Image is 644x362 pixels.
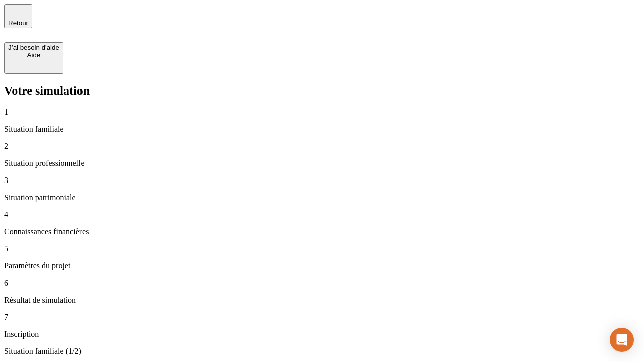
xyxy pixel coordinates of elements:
[8,19,28,27] span: Retour
[4,261,640,270] p: Paramètres du projet
[4,227,640,236] p: Connaissances financières
[4,4,32,28] button: Retour
[4,42,63,74] button: J’ai besoin d'aideAide
[4,210,640,219] p: 4
[4,125,640,134] p: Situation familiale
[4,159,640,168] p: Situation professionnelle
[4,193,640,202] p: Situation patrimoniale
[8,44,59,51] div: J’ai besoin d'aide
[4,84,640,98] h2: Votre simulation
[4,330,640,339] p: Inscription
[8,51,59,59] div: Aide
[4,296,640,305] p: Résultat de simulation
[4,279,640,288] p: 6
[4,347,640,356] p: Situation familiale (1/2)
[4,313,640,322] p: 7
[4,142,640,151] p: 2
[4,176,640,185] p: 3
[4,244,640,253] p: 5
[610,328,634,352] div: Open Intercom Messenger
[4,108,640,117] p: 1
